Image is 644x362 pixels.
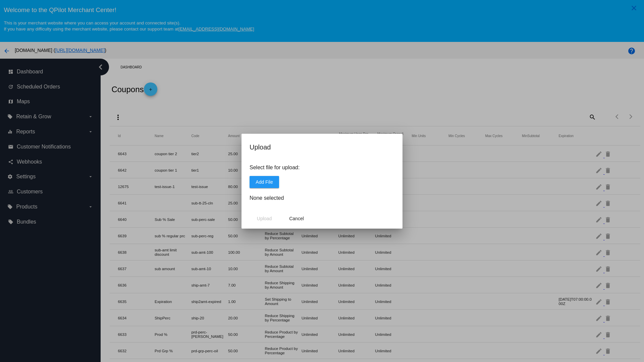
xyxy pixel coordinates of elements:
button: Add File [250,176,279,188]
span: Upload [257,216,272,221]
button: Upload [250,212,279,224]
button: Close dialog [282,212,311,224]
h2: Upload [250,142,394,153]
h4: None selected [250,195,394,201]
span: Add File [256,179,273,185]
span: Cancel [289,216,304,221]
p: Select file for upload: [250,165,394,171]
